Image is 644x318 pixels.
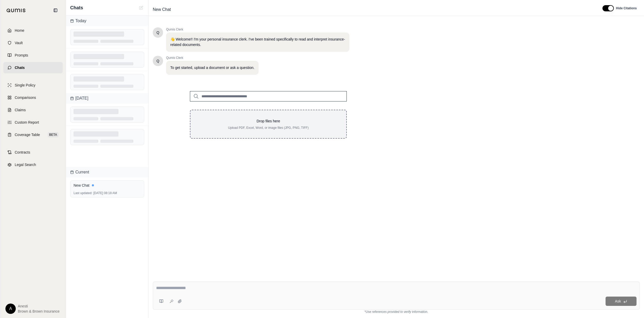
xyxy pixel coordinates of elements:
p: 👋 Welcome!! I'm your personal insurance clerk. I've been trained specifically to read and interpr... [170,37,345,47]
span: Vault [15,40,23,45]
div: A [5,304,16,314]
span: Coverage Table [15,132,40,137]
button: Collapse sidebar [51,6,60,14]
div: [DATE] 08:18 AM [74,191,141,195]
span: Chats [70,4,83,11]
span: Hide Citations [616,6,637,10]
a: Vault [3,37,63,49]
p: Drop files here [199,118,338,124]
span: Custom Report [15,120,39,125]
span: Qumis Clerk [166,56,259,60]
span: Contracts [15,150,30,155]
span: Legal Search [15,162,36,167]
span: Brown & Brown Insurance [18,309,60,314]
a: Single Policy [3,79,63,91]
span: Hello [157,30,159,35]
span: Prompts [15,53,28,58]
span: Claims [15,107,26,113]
span: Qumis Clerk [166,27,349,31]
div: *Use references provided to verify information. [153,310,640,314]
span: Single Policy [15,83,35,88]
img: Qumis Logo [6,9,26,12]
button: New Chat [138,5,144,11]
span: Anesti [18,304,60,309]
a: Home [3,25,63,36]
a: Chats [3,62,63,73]
a: Comparisons [3,92,63,103]
p: To get started, upload a document or ask a question. [170,65,254,70]
a: Legal Search [3,159,63,170]
a: Prompts [3,50,63,61]
span: Hello [157,58,159,63]
a: Contracts [3,147,63,158]
div: Edit Title [151,5,596,14]
div: Today [66,16,148,26]
span: Home [15,28,24,33]
span: Last updated: [74,191,92,195]
div: [DATE] [66,93,148,104]
a: Claims [3,104,63,116]
div: Current [66,167,148,177]
span: Ask [615,299,621,303]
span: New Chat [151,5,173,14]
span: BETA [48,132,59,137]
div: New Chat [74,183,141,188]
a: Custom Report [3,117,63,128]
button: Ask [606,297,637,306]
p: Upload PDF, Excel, Word, or image files (JPG, PNG, TIFF) [199,126,338,130]
span: Chats [15,65,25,70]
a: Coverage TableBETA [3,129,63,140]
span: Comparisons [15,95,36,100]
